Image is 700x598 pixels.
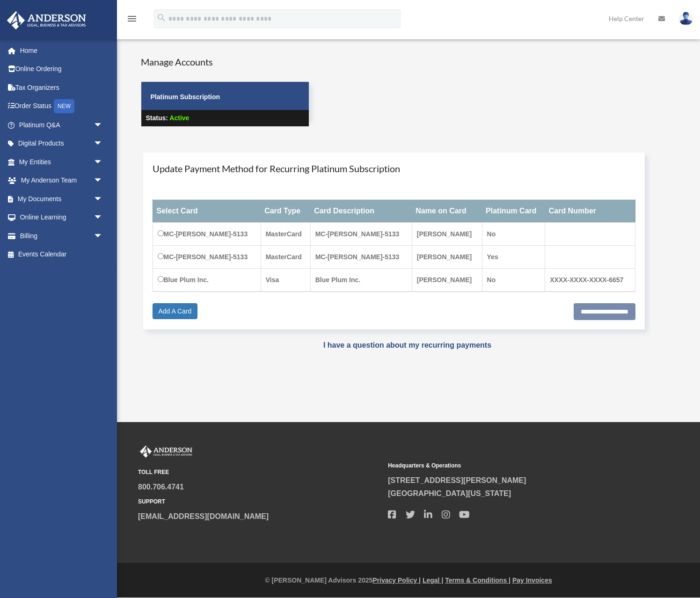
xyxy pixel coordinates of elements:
td: [PERSON_NAME] [412,269,482,292]
td: MasterCard [261,246,310,269]
a: Order StatusNEW [7,97,117,116]
a: Privacy Policy | [372,576,421,584]
td: MC-[PERSON_NAME]-5133 [310,246,412,269]
span: arrow_drop_down [94,171,112,190]
td: [PERSON_NAME] [412,223,482,246]
a: Tax Organizers [7,78,117,97]
h4: Manage Accounts [141,55,309,68]
span: arrow_drop_down [94,116,112,135]
small: TOLL FREE [138,467,381,477]
span: Active [169,114,189,122]
img: User Pic [679,12,693,25]
i: menu [126,13,138,24]
small: SUPPORT [138,497,381,507]
td: MC-[PERSON_NAME]-5133 [153,246,261,269]
th: Card Number [545,200,635,223]
a: 800.706.4741 [138,483,184,491]
span: arrow_drop_down [94,208,112,227]
th: Select Card [153,200,261,223]
a: Online Learningarrow_drop_down [7,208,117,227]
a: menu [126,16,138,24]
a: Add A Card [153,303,198,319]
a: [STREET_ADDRESS][PERSON_NAME] [388,476,526,484]
h4: Update Payment Method for Recurring Platinum Subscription [153,162,636,175]
th: Card Description [310,200,412,223]
a: Events Calendar [7,245,117,264]
td: Blue Plum Inc. [310,269,412,292]
a: Digital Productsarrow_drop_down [7,134,117,153]
a: [GEOGRAPHIC_DATA][US_STATE] [388,489,511,497]
td: MC-[PERSON_NAME]-5133 [153,223,261,246]
span: arrow_drop_down [94,226,112,246]
a: Legal | [423,576,443,584]
span: arrow_drop_down [94,153,112,172]
td: MasterCard [261,223,310,246]
td: MC-[PERSON_NAME]-5133 [310,223,412,246]
a: My Anderson Teamarrow_drop_down [7,171,117,190]
a: My Documentsarrow_drop_down [7,190,117,208]
a: Billingarrow_drop_down [7,226,117,245]
td: No [482,269,545,292]
td: Blue Plum Inc. [153,269,261,292]
td: No [482,223,545,246]
img: Anderson Advisors Platinum Portal [4,11,89,29]
strong: Status: [146,114,168,122]
td: [PERSON_NAME] [412,246,482,269]
i: search [156,13,167,23]
a: Online Ordering [7,60,117,79]
span: arrow_drop_down [94,190,112,209]
img: Anderson Advisors Platinum Portal [138,445,194,458]
a: My Entitiesarrow_drop_down [7,153,117,171]
th: Name on Card [412,200,482,223]
th: Card Type [261,200,310,223]
a: Platinum Q&Aarrow_drop_down [7,116,117,134]
div: © [PERSON_NAME] Advisors 2025 [117,575,700,586]
a: Home [7,41,117,60]
small: Headquarters & Operations [388,461,631,471]
span: arrow_drop_down [94,134,112,153]
a: I have a question about my recurring payments [323,341,491,349]
td: Visa [261,269,310,292]
a: Terms & Conditions | [445,576,510,584]
strong: Platinum Subscription [151,93,220,101]
td: XXXX-XXXX-XXXX-6657 [545,269,635,292]
div: NEW [54,99,74,113]
td: Yes [482,246,545,269]
th: Platinum Card [482,200,545,223]
a: [EMAIL_ADDRESS][DOMAIN_NAME] [138,512,269,520]
a: Pay Invoices [512,576,552,584]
